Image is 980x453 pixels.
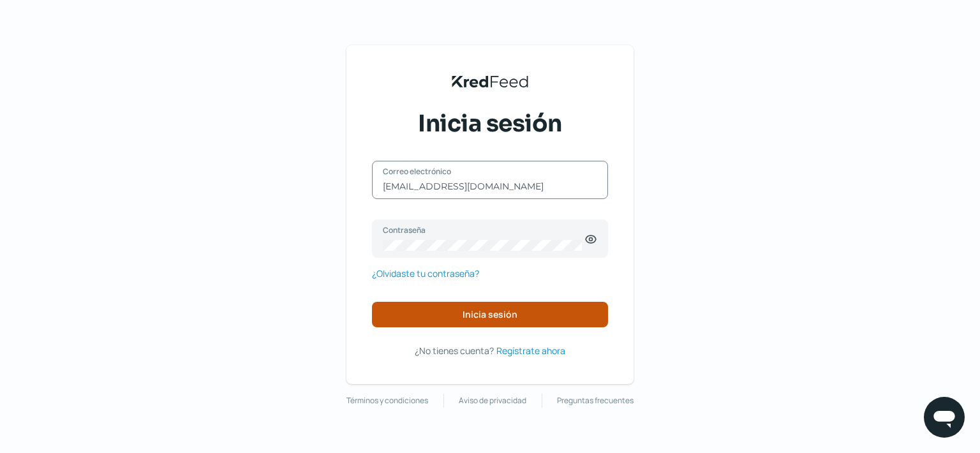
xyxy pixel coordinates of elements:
a: Términos y condiciones [346,394,428,408]
span: Inicia sesión [463,310,517,319]
a: Aviso de privacidad [459,394,526,408]
a: ¿Olvidaste tu contraseña? [372,265,479,281]
img: chatIcon [932,405,957,430]
span: Inicia sesión [418,108,562,140]
button: Inicia sesión [372,302,608,327]
a: Preguntas frecuentes [557,394,634,408]
label: Contraseña [383,225,584,235]
a: Regístrate ahora [496,343,565,359]
span: ¿No tienes cuenta? [415,345,494,357]
label: Correo electrónico [383,166,584,177]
